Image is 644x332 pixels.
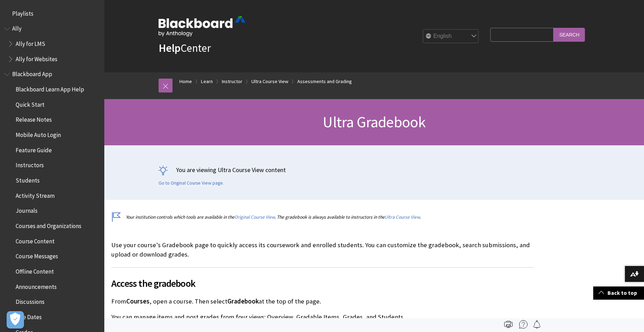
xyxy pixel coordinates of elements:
[126,297,150,305] span: Courses
[385,214,420,220] a: Ultra Course View
[111,214,534,220] p: Your institution controls which tools are available in the . The gradebook is always available to...
[222,77,242,86] a: Instructor
[519,320,528,329] img: More help
[16,129,61,138] span: Mobile Auto Login
[16,296,45,305] span: Discussions
[111,241,534,259] p: Use your course's Gradebook page to quickly access its coursework and enrolled students. You can ...
[12,68,52,78] span: Blackboard App
[251,77,288,86] a: Ultra Course View
[16,114,52,123] span: Release Notes
[159,180,224,186] a: Go to Original Course View page.
[7,311,24,329] button: Open Preferences
[4,23,100,65] nav: Book outline for Anthology Ally Help
[159,165,590,174] p: You are viewing Ultra Course View content
[423,29,479,43] select: Site Language Selector
[111,276,534,291] span: Access the gradebook
[533,320,541,329] img: Follow this page
[111,297,534,306] p: From , open a course. Then select at the top of the page.
[16,144,52,154] span: Feature Guide
[16,311,42,321] span: Due Dates
[16,160,44,169] span: Instructors
[323,112,425,131] span: Ultra Gradebook
[12,8,33,17] span: Playlists
[159,41,180,55] strong: Help
[16,220,81,229] span: Courses and Organizations
[16,251,58,260] span: Course Messages
[16,38,45,47] span: Ally for LMS
[179,77,192,86] a: Home
[16,190,55,199] span: Activity Stream
[593,286,644,299] a: Back to top
[16,53,57,63] span: Ally for Websites
[227,297,259,305] span: Gradebook
[4,8,100,19] nav: Book outline for Playlists
[16,281,57,290] span: Announcements
[111,313,534,322] p: You can manage items and post grades from four views: Overview, Gradable Items, Grades, and Stude...
[16,99,45,108] span: Quick Start
[159,41,211,55] a: HelpCenter
[504,320,513,329] img: Print
[234,214,275,220] a: Original Course View
[297,77,352,86] a: Assessments and Grading
[16,205,38,214] span: Journals
[159,16,245,37] img: Blackboard by Anthology
[16,235,55,245] span: Course Content
[12,23,22,32] span: Ally
[16,266,54,275] span: Offline Content
[16,175,40,184] span: Students
[201,77,213,86] a: Learn
[16,83,84,93] span: Blackboard Learn App Help
[554,28,585,41] input: Search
